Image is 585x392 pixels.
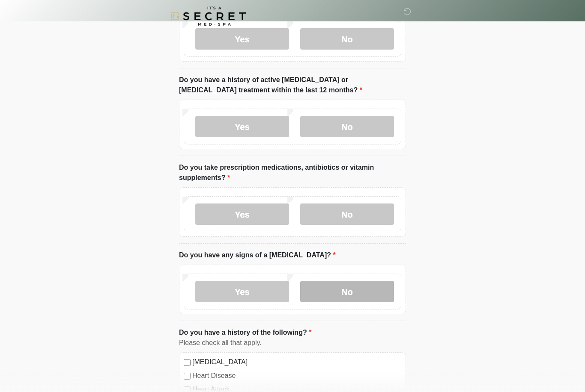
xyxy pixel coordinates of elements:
[192,371,401,381] label: Heart Disease
[192,357,401,367] label: [MEDICAL_DATA]
[195,116,289,137] label: Yes
[195,281,289,302] label: Yes
[179,250,336,260] label: Do you have any signs of a [MEDICAL_DATA]?
[179,338,406,348] div: Please check all that apply.
[184,373,191,380] input: Heart Disease
[179,327,311,338] label: Do you have a history of the following?
[300,116,394,137] label: No
[300,28,394,50] label: No
[195,28,289,50] label: Yes
[170,6,246,26] img: It's A Secret Med Spa Logo
[179,162,406,183] label: Do you take prescription medications, antibiotics or vitamin supplements?
[179,75,406,95] label: Do you have a history of active [MEDICAL_DATA] or [MEDICAL_DATA] treatment within the last 12 mon...
[184,359,191,366] input: [MEDICAL_DATA]
[195,203,289,225] label: Yes
[300,281,394,302] label: No
[300,203,394,225] label: No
